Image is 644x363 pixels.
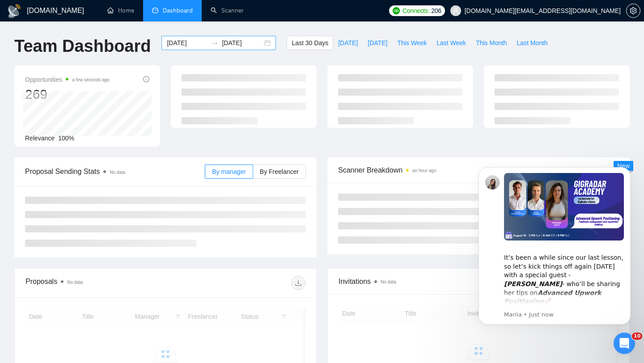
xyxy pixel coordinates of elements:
[627,7,640,14] span: setting
[292,38,328,48] span: Last 30 Days
[368,38,387,48] span: [DATE]
[338,165,619,176] span: Scanner Breakdown
[25,74,110,85] span: Opportunities
[211,39,218,46] span: to
[211,39,218,46] span: swap-right
[339,276,619,287] span: Invitations
[453,8,459,14] span: user
[517,38,547,48] span: Last Month
[431,6,441,16] span: 206
[626,4,640,18] button: setting
[152,7,158,13] span: dashboard
[476,38,507,48] span: This Month
[412,168,436,173] time: an hour ago
[67,280,83,285] span: No data
[614,333,635,354] iframe: Intercom live chat
[393,7,400,14] img: upwork-logo.png
[7,4,21,18] img: logo
[512,36,552,50] button: Last Month
[222,38,263,48] input: End date
[72,77,109,82] time: a few seconds ago
[287,36,333,50] button: Last 30 Days
[163,7,193,14] span: Dashboard
[381,279,396,284] span: No data
[465,154,644,339] iframe: Intercom notifications message
[626,7,640,14] a: setting
[392,36,432,50] button: This Week
[25,276,165,290] div: Proposals
[143,76,149,82] span: info-circle
[25,166,205,177] span: Proposal Sending Stats
[333,36,363,50] button: [DATE]
[25,135,55,142] span: Relevance
[167,38,208,48] input: Start date
[110,170,125,175] span: No data
[107,7,134,14] a: homeHome
[14,36,151,57] h1: Team Dashboard
[397,38,427,48] span: This Week
[338,38,358,48] span: [DATE]
[363,36,392,50] button: [DATE]
[211,7,244,14] a: searchScanner
[260,168,299,175] span: By Freelancer
[432,36,471,50] button: Last Week
[436,38,466,48] span: Last Week
[632,333,642,340] span: 10
[471,36,512,50] button: This Month
[212,168,246,175] span: By manager
[25,86,110,103] div: 269
[402,6,429,16] span: Connects:
[58,135,74,142] span: 100%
